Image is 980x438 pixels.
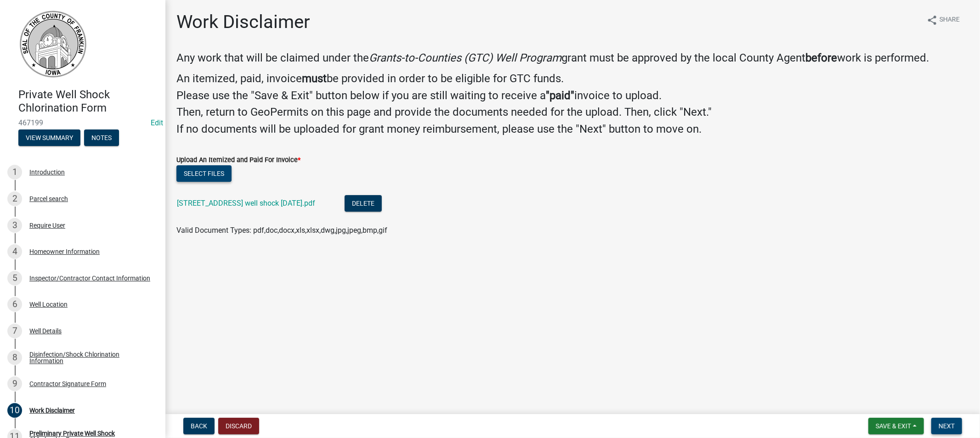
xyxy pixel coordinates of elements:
button: Select files [176,165,232,182]
img: Franklin County, Iowa [18,10,87,79]
i: Grants-to-Counties (GTC) Well Program [369,51,561,64]
div: Contractor Signature Form [29,381,106,387]
h4: An itemized, paid, invoice be provided in order to be eligible for GTC funds. [176,72,969,85]
h4: Any work that will be claimed under the grant must be approved by the local County Agent work is ... [176,51,969,65]
div: 9 [7,376,22,391]
div: 2 [7,191,22,206]
span: Next [939,422,955,430]
span: Valid Document Types: pdf,doc,docx,xls,xlsx,dwg,jpg,jpeg,bmp,gif [176,226,387,235]
button: Next [931,418,962,434]
a: Edit [151,118,163,127]
div: Disinfection/Shock Chlorination Information [29,351,151,364]
h4: Private Well Shock Chlorination Form [18,88,158,115]
span: 467199 [18,118,147,127]
span: Back [191,422,207,430]
span: Share [940,15,960,26]
button: Notes [84,129,119,146]
div: Homeowner Information [29,248,100,255]
div: Well Location [29,301,68,308]
div: 1 [7,165,22,180]
div: Well Details [29,328,62,334]
div: Work Disclaimer [29,407,75,414]
button: Save & Exit [868,418,924,434]
h1: Work Disclaimer [176,11,310,33]
label: Upload An Itemized and Paid For Invoice [176,157,300,163]
div: 8 [7,350,22,365]
div: 6 [7,297,22,312]
div: 5 [7,271,22,286]
wm-modal-confirm: Delete Document [345,200,382,208]
div: Parcel search [29,196,68,202]
div: 3 [7,218,22,233]
button: Back [183,418,215,434]
div: 7 [7,324,22,338]
wm-modal-confirm: Summary [18,135,80,142]
h4: Then, return to GeoPermits on this page and provide the documents needed for the upload. Then, cl... [176,106,969,119]
span: Save & Exit [876,422,911,430]
button: View Summary [18,129,80,146]
div: Inspector/Contractor Contact Information [29,275,150,281]
div: 10 [7,403,22,418]
i: share [927,15,938,26]
wm-modal-confirm: Edit Application Number [151,118,163,127]
strong: "paid" [546,89,574,102]
strong: must [302,72,327,85]
h4: If no documents will be uploaded for grant money reimbursement, please use the "Next" button to m... [176,123,969,136]
button: shareShare [919,11,967,29]
wm-modal-confirm: Notes [84,135,119,142]
div: 4 [7,244,22,259]
button: Discard [218,418,259,434]
div: Require User [29,222,65,229]
strong: before [805,51,837,64]
a: [STREET_ADDRESS] well shock [DATE].pdf [177,199,315,208]
button: Delete [345,195,382,212]
div: Introduction [29,169,65,175]
h4: Please use the "Save & Exit" button below if you are still waiting to receive a invoice to upload. [176,89,969,102]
